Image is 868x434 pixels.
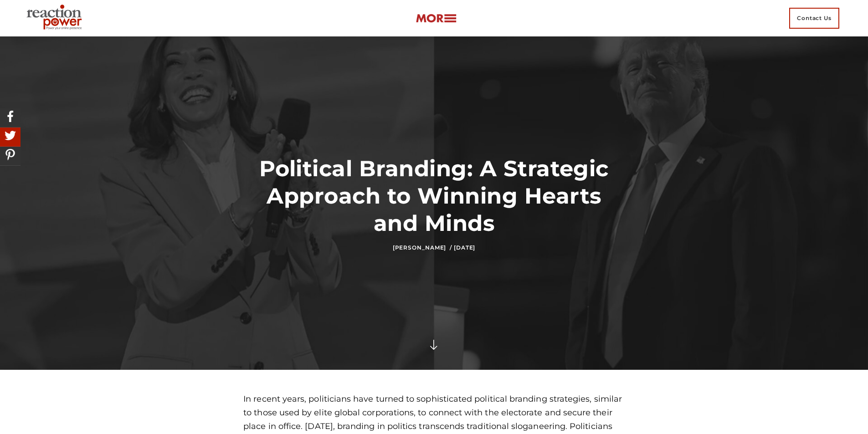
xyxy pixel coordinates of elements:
span: Contact Us [789,8,839,29]
img: Share On Pinterest [2,147,18,163]
img: more-btn.png [416,13,457,24]
img: Executive Branding | Personal Branding Agency [23,2,89,35]
h1: Political Branding: A Strategic Approach to Winning Hearts and Minds [243,155,625,237]
img: Share On Twitter [2,128,18,143]
a: [PERSON_NAME] / [393,244,452,251]
time: [DATE] [454,244,475,251]
img: Share On Facebook [2,108,18,124]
